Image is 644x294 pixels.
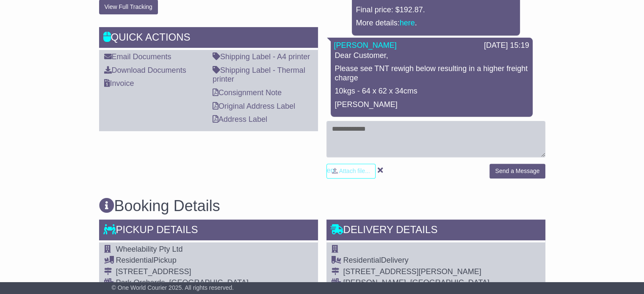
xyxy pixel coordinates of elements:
[116,256,154,264] span: Residential
[335,51,528,60] p: Dear Customer,
[335,87,528,96] p: 10kgs - 64 x 62 x 34cms
[335,64,528,82] p: Please see TNT rewigh below resulting in a higher freight charge
[99,198,545,214] h3: Booking Details
[343,256,381,264] span: Residential
[489,164,545,179] button: Send a Message
[99,220,318,242] div: Pickup Details
[104,52,171,61] a: Email Documents
[335,100,528,110] p: [PERSON_NAME]
[334,41,397,49] a: [PERSON_NAME]
[104,79,134,88] a: Invoice
[400,19,415,27] a: here
[326,220,545,242] div: Delivery Details
[112,284,234,291] span: © One World Courier 2025. All rights reserved.
[213,102,295,110] a: Original Address Label
[356,19,516,28] p: More details: .
[343,256,489,265] div: Delivery
[213,66,305,84] a: Shipping Label - Thermal printer
[104,66,186,74] a: Download Documents
[484,41,529,50] div: [DATE] 15:19
[356,5,516,15] p: Final price: $192.87.
[116,278,249,288] div: Park Orchards, [GEOGRAPHIC_DATA]
[116,267,249,277] div: [STREET_ADDRESS]
[213,52,310,61] a: Shipping Label - A4 printer
[343,267,489,277] div: [STREET_ADDRESS][PERSON_NAME]
[116,256,249,265] div: Pickup
[99,27,318,50] div: Quick Actions
[343,278,489,288] div: [PERSON_NAME], [GEOGRAPHIC_DATA]
[116,245,183,253] span: Wheelability Pty Ltd
[213,88,282,97] a: Consignment Note
[213,115,267,124] a: Address Label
